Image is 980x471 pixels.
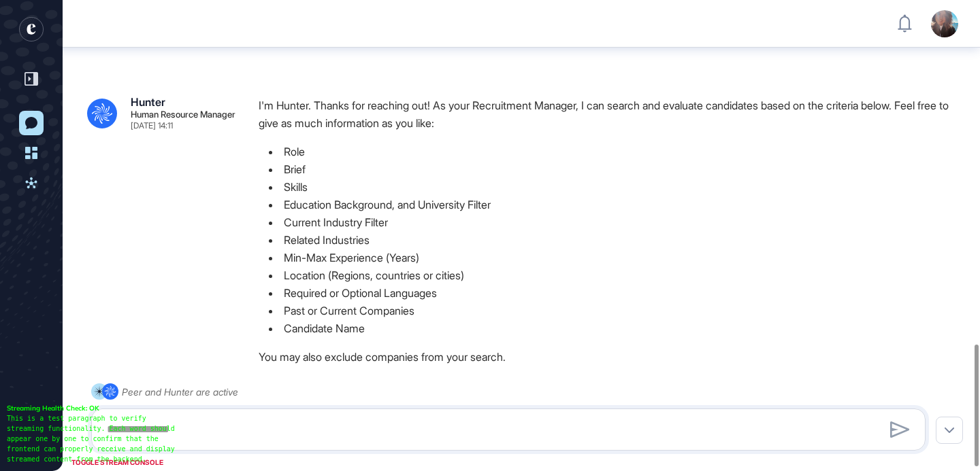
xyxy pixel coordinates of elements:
[122,383,238,400] div: Peer and Hunter are active
[131,110,235,119] div: Human Resource Manager
[259,160,966,178] li: Brief
[259,319,966,337] li: Candidate Name
[259,213,966,231] li: Current Industry Filter
[259,284,966,302] li: Required or Optional Languages
[259,249,966,266] li: Min-Max Experience (Years)
[131,122,173,130] div: [DATE] 14:11
[259,231,966,249] li: Related Industries
[259,348,966,366] p: You may also exclude companies from your search.
[259,178,966,196] li: Skills
[259,302,966,319] li: Past or Current Companies
[131,97,165,107] div: Hunter
[259,97,966,132] p: I'm Hunter. Thanks for reaching out! As your Recruitment Manager, I can search and evaluate candi...
[259,196,966,213] li: Education Background, and University Filter
[68,454,167,471] div: TOGGLE STREAM CONSOLE
[19,17,44,41] div: entrapeer-logo
[259,143,966,160] li: Role
[931,10,958,37] img: user-avatar
[259,266,966,284] li: Location (Regions, countries or cities)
